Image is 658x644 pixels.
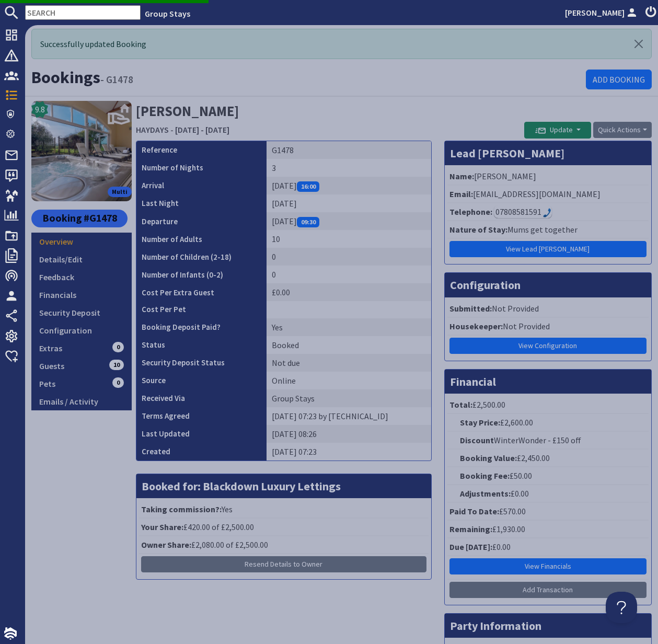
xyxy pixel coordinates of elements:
td: Online [267,372,431,389]
td: Booked [267,336,431,354]
span: 10 [109,360,124,370]
th: Number of Adults [136,230,267,248]
th: Source [136,372,267,389]
strong: Remaining: [449,524,492,534]
h2: [PERSON_NAME] [136,101,524,138]
h3: Booked for: Blackdown Luxury Lettings [136,474,431,498]
strong: Nature of Stay: [449,224,507,235]
a: [PERSON_NAME] [565,6,639,19]
strong: Booking Fee: [460,470,510,481]
h3: Lead [PERSON_NAME] [445,141,651,165]
td: 0 [267,248,431,266]
li: £2,600.00 [447,414,649,432]
td: [DATE] 08:26 [267,425,431,443]
a: Overview [31,233,132,250]
strong: Paid To Date: [449,506,499,516]
strong: Owner Share: [141,539,191,550]
a: Extras0 [31,339,132,357]
th: Status [136,336,267,354]
h3: Party Information [445,614,651,638]
a: Pets0 [31,375,132,393]
strong: Stay Price: [460,417,500,428]
td: 0 [267,266,431,283]
td: Not due [267,354,431,372]
td: [DATE] [267,177,431,194]
strong: Total: [449,399,472,410]
li: Yes [139,501,429,519]
img: staytech_i_w-64f4e8e9ee0a9c174fd5317b4b171b261742d2d393467e5bdba4413f4f884c10.svg [4,627,17,640]
li: WinterWonder - £150 off [447,432,649,450]
a: View Lead [PERSON_NAME] [449,241,647,257]
img: HAYDAYS's icon [31,101,132,201]
span: Multi [108,187,132,197]
button: Update [524,122,591,139]
iframe: Toggle Customer Support [606,592,637,623]
th: Terms Agreed [136,407,267,425]
span: - [170,124,174,135]
li: £2,080.00 of £2,500.00 [139,536,429,554]
th: Arrival [136,177,267,194]
strong: Telephone: [449,206,492,217]
strong: Due [DATE]: [449,542,492,552]
span: 16:00 [297,181,320,192]
a: Emails / Activity [31,393,132,410]
a: Group Stays [145,8,190,19]
td: Group Stays [267,389,431,407]
th: Last Updated [136,425,267,443]
li: [EMAIL_ADDRESS][DOMAIN_NAME] [447,186,649,203]
li: £0.00 [447,538,649,556]
li: £1,930.00 [447,521,649,538]
th: Number of Nights [136,159,267,177]
td: Yes [267,318,431,336]
th: Reference [136,141,267,159]
a: HAYDAYS [136,124,169,135]
span: 9.8 [35,103,45,116]
td: [DATE] 07:23 [267,443,431,461]
li: £570.00 [447,503,649,521]
th: Received Via [136,389,267,407]
button: Resend Details to Owner [141,556,426,572]
li: £420.00 of £2,500.00 [139,519,429,536]
div: Successfully updated Booking [31,29,652,59]
a: Security Deposit [31,304,132,321]
div: Call: 07808581591 [494,205,552,218]
a: Booking #G1478 [31,210,128,227]
a: Configuration [31,321,132,339]
span: Resend Details to Owner [245,559,322,569]
strong: Booking Value: [460,453,517,463]
small: - G1478 [100,73,133,86]
strong: Name: [449,171,474,181]
strong: Taking commission?: [141,504,222,514]
td: 3 [267,159,431,177]
th: Number of Children (2-18) [136,248,267,266]
strong: Housekeeper: [449,321,503,331]
img: hfpfyWBK5wQHBAGPgDf9c6qAYOxxMAAAAASUVORK5CYII= [543,208,551,217]
h3: Configuration [445,273,651,297]
a: View Financials [449,558,647,574]
th: Booking Deposit Paid? [136,318,267,336]
a: Financials [31,286,132,304]
th: Departure [136,212,267,230]
th: Created [136,443,267,461]
td: G1478 [267,141,431,159]
th: Number of Infants (0-2) [136,266,267,283]
span: Update [535,125,573,134]
input: SEARCH [25,5,141,20]
a: Guests10 [31,357,132,375]
li: [PERSON_NAME] [447,168,649,186]
strong: Email: [449,189,473,199]
span: 0 [112,342,124,352]
strong: Adjustments: [460,488,511,499]
th: Cost Per Pet [136,301,267,318]
th: Cost Per Extra Guest [136,283,267,301]
strong: Submitted: [449,303,492,314]
th: Last Night [136,194,267,212]
a: Add Transaction [449,582,647,598]
span: 0 [112,377,124,388]
strong: Discount [460,435,494,445]
td: [DATE] 07:23 by [TECHNICAL_ID] [267,407,431,425]
span: 09:30 [297,217,320,227]
th: Security Deposit Status [136,354,267,372]
li: £50.00 [447,467,649,485]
